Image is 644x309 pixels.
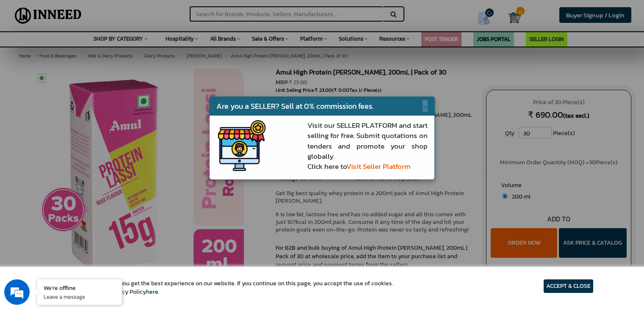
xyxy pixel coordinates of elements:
[51,279,393,296] article: We use cookies to ensure you get the best experience on our website. If you continue on this page...
[44,284,116,292] div: We're offline
[346,161,411,172] a: Visit Seller Platform
[544,279,593,293] article: ACCEPT & CLOSE
[307,120,428,171] p: Visit our SELLER PLATFORM and start selling for free. Submit quotations on tenders and promote yo...
[44,293,116,301] p: Leave a message
[146,287,158,296] a: here
[216,120,267,171] img: inneed-seller-icon.png
[216,102,427,110] h4: Are you a SELLER? Sell at 0% commission fees.
[423,100,428,112] span: ×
